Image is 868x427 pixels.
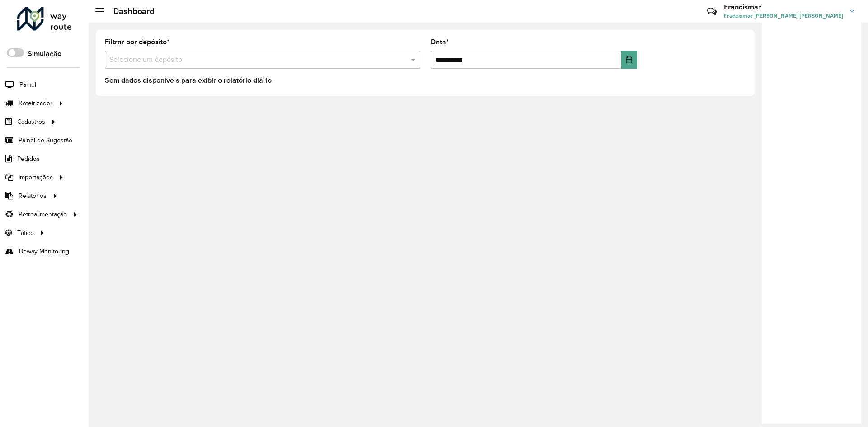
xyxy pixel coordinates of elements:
label: Filtrar por depósito [105,37,170,47]
a: Contato Rápido [702,2,722,21]
span: Roteirizador [19,99,52,108]
span: Painel de Sugestão [19,136,72,145]
span: Beway Monitoring [19,247,69,256]
span: Relatórios [19,191,47,201]
h3: Francismar [724,3,843,11]
label: Sem dados disponíveis para exibir o relatório diário [105,75,272,86]
span: Painel [19,80,36,89]
span: Cadastros [17,117,45,127]
h2: Dashboard [104,6,155,16]
span: Francismar [PERSON_NAME] [PERSON_NAME] [724,12,843,20]
span: Pedidos [17,154,40,164]
span: Importações [19,173,53,182]
label: Simulação [28,48,61,59]
label: Data [431,37,449,47]
button: Choose Date [621,51,637,69]
span: Tático [17,228,34,238]
span: Retroalimentação [19,210,67,219]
